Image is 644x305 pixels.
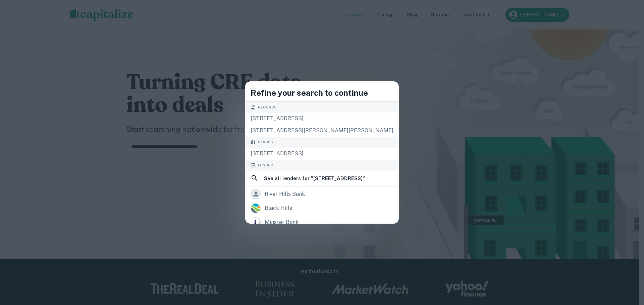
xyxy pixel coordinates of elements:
a: black hills [245,201,399,215]
div: river hills bank [265,189,305,199]
iframe: Chat Widget [610,230,644,262]
span: Places [258,139,273,145]
div: [STREET_ADDRESS][PERSON_NAME][PERSON_NAME] [245,125,399,137]
span: Records [258,104,277,110]
h4: Refine your search to continue [251,87,393,99]
div: black hills [265,203,292,213]
div: minster bank [265,217,299,227]
div: [STREET_ADDRESS] [245,148,399,160]
div: [STREET_ADDRESS] [245,112,399,125]
img: picture [251,218,260,227]
a: river hills bank [245,187,399,201]
img: blackhillsfcu.org.png [251,204,260,213]
span: Lender [258,162,273,168]
a: minster bank [245,215,399,229]
h6: See all lenders for " [STREET_ADDRESS] " [264,174,365,182]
